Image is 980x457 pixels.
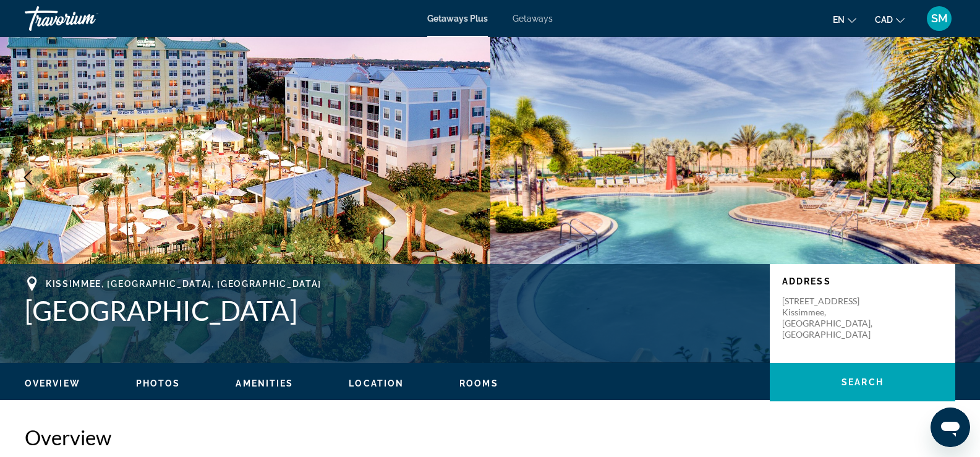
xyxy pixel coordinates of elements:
[782,276,943,286] p: Address
[349,378,404,388] span: Location
[833,15,845,25] span: en
[46,279,322,289] span: Kissimmee, [GEOGRAPHIC_DATA], [GEOGRAPHIC_DATA]
[937,162,968,193] button: Next image
[875,11,905,28] button: Change currency
[931,12,948,25] span: SM
[136,378,181,389] button: Photos
[25,294,757,327] h1: [GEOGRAPHIC_DATA]
[25,378,80,388] span: Overview
[349,378,404,389] button: Location
[931,408,970,447] iframe: Bouton de lancement de la fenêtre de messagerie
[833,11,856,28] button: Change language
[782,296,881,340] p: [STREET_ADDRESS] Kissimmee, [GEOGRAPHIC_DATA], [GEOGRAPHIC_DATA]
[923,6,955,32] button: User Menu
[459,378,498,389] button: Rooms
[25,378,80,389] button: Overview
[875,15,893,25] span: CAD
[136,378,181,388] span: Photos
[236,378,293,389] button: Amenities
[25,425,955,450] h2: Overview
[770,363,955,401] button: Search
[236,378,293,388] span: Amenities
[12,162,43,193] button: Previous image
[459,378,498,388] span: Rooms
[427,14,488,23] a: Getaways Plus
[513,14,553,23] a: Getaways
[842,377,884,387] span: Search
[25,2,148,35] a: Travorium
